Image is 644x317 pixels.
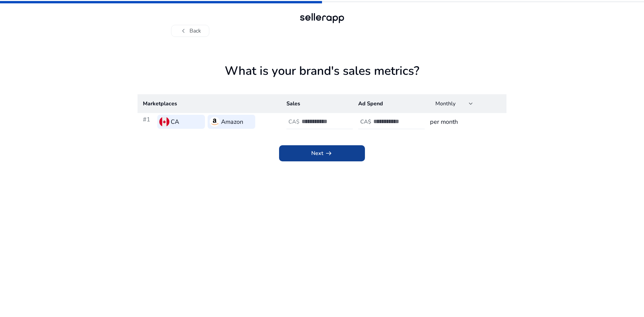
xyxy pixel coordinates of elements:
[281,94,353,113] th: Sales
[159,117,169,127] img: ca.svg
[279,145,365,161] button: Nextarrow_right_alt
[171,117,179,126] h3: CA
[138,64,506,94] h1: What is your brand's sales metrics?
[288,119,300,125] h4: CA$
[353,94,425,113] th: Ad Spend
[179,27,187,35] span: chevron_left
[435,100,455,107] span: Monthly
[430,117,501,126] h3: per month
[138,94,281,113] th: Marketplaces
[325,149,333,157] span: arrow_right_alt
[360,119,371,125] h4: CA$
[143,115,155,129] h3: #1
[311,149,333,157] span: Next
[171,25,209,37] button: chevron_leftBack
[221,117,243,126] h3: Amazon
